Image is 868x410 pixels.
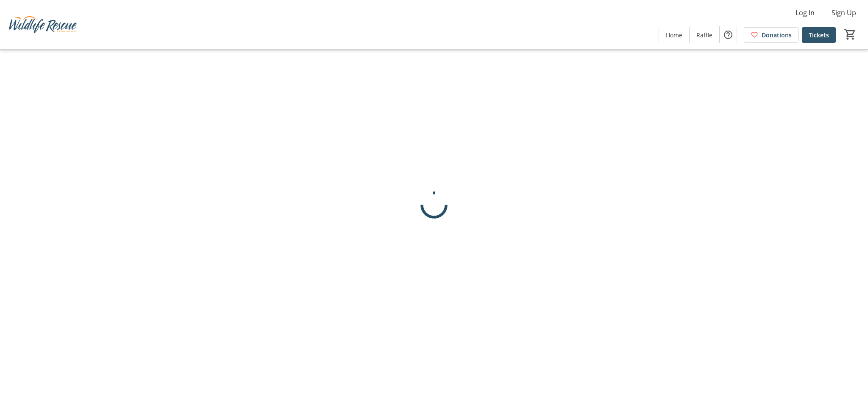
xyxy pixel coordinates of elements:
[690,27,719,43] a: Raffle
[5,3,81,46] img: Wildlife Rescue Association of British Columbia's Logo
[696,31,712,39] span: Raffle
[666,31,682,39] span: Home
[789,6,821,20] button: Log In
[659,27,689,43] a: Home
[809,31,829,39] span: Tickets
[832,8,856,18] span: Sign Up
[802,27,836,43] a: Tickets
[762,31,792,39] span: Donations
[720,26,737,43] button: Help
[825,6,863,20] button: Sign Up
[843,27,858,42] button: Cart
[796,8,815,18] span: Log In
[744,27,798,43] a: Donations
